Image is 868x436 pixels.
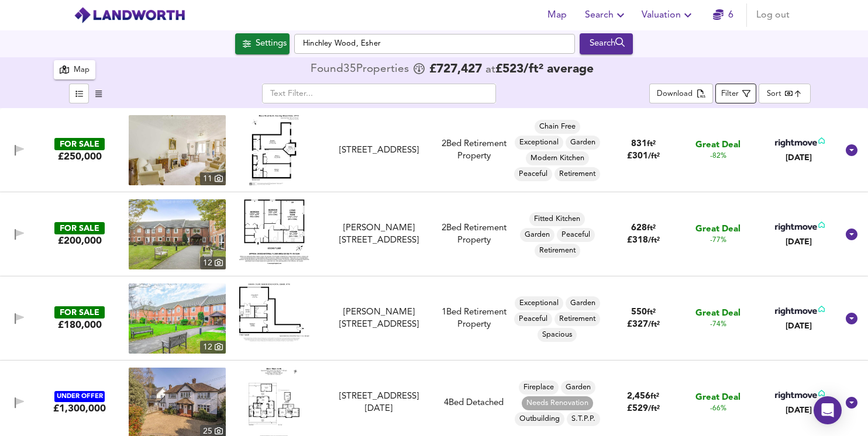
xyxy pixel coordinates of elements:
div: 12 [200,257,226,269]
span: Search [585,7,628,23]
div: 4 Bed Detached [444,397,504,409]
span: Garden [566,137,600,148]
span: at [485,64,495,75]
img: property thumbnail [129,283,226,354]
div: £250,000 [58,150,102,163]
svg: Show Details [845,312,859,326]
div: Retirement [554,167,600,181]
div: Exceptional [515,136,563,150]
span: Spacious [538,330,577,340]
span: -66% [710,404,726,414]
span: £ 529 [627,404,660,413]
div: Map [74,64,89,77]
div: Modern Kitchen [526,151,589,165]
img: Floorplan [249,115,299,185]
div: Run Your Search [580,33,633,54]
span: -82% [710,151,726,161]
div: Gibson Court, Hinchley Wood, KT10 0AW [323,306,435,331]
span: Needs Renovation [522,398,593,409]
div: Gibson Court, Hinchley Wood, KT10 0AW [323,222,435,247]
a: 6 [713,7,733,23]
div: Settings [256,36,287,51]
div: Search [583,36,630,51]
input: Text Filter... [262,84,496,103]
div: Peaceful [514,167,552,181]
div: [STREET_ADDRESS] [328,144,430,157]
div: Manor Road North, Esher, KT10 0AD [323,390,435,416]
div: Fitted Kitchen [529,212,585,226]
span: Modern Kitchen [526,153,589,164]
span: / ft² [648,321,660,328]
span: Peaceful [557,230,595,240]
span: Fireplace [519,382,559,393]
span: Fitted Kitchen [529,214,585,224]
div: [DATE] [773,404,825,416]
div: 2 Bed Retirement Property [435,138,513,163]
svg: Show Details [845,143,859,157]
span: Outbuilding [515,414,564,424]
span: Chain Free [535,122,580,132]
span: Valuation [642,7,695,23]
div: Exceptional [515,296,563,310]
span: / ft² [648,405,660,413]
span: 831 [631,140,647,148]
span: Exceptional [515,298,563,309]
div: Filter [721,88,739,101]
svg: Show Details [845,396,859,410]
span: Garden [520,230,554,240]
span: £ 301 [627,152,660,161]
div: Click to configure Search Settings [235,33,290,54]
span: -77% [710,236,726,245]
button: Valuation [637,4,700,27]
button: Map [538,4,576,27]
span: Peaceful [514,314,552,324]
span: Retirement [554,314,600,324]
span: Great Deal [695,139,740,151]
div: Open Intercom Messenger [814,396,842,424]
div: [PERSON_NAME][STREET_ADDRESS] [328,222,430,247]
div: Garden [561,380,595,395]
div: FOR SALE [54,306,105,319]
span: £ 318 [627,236,660,245]
span: Log out [756,7,790,23]
div: Download [657,88,693,101]
div: Found 35 Propert ies [311,64,412,75]
span: Garden [561,382,595,393]
div: Peaceful [514,312,552,326]
span: Peaceful [514,169,552,179]
a: property thumbnail 11 [129,115,226,185]
span: ft² [650,393,659,400]
div: Chain Free [535,120,580,134]
span: Garden [566,298,600,309]
span: Map [543,7,571,23]
span: / ft² [648,237,660,244]
span: ft² [647,224,656,232]
div: £200,000 [58,234,102,247]
img: logo [74,6,185,24]
div: Sort [767,88,781,99]
div: Needs Renovation [522,396,593,410]
div: S.T.P.P. [567,412,600,426]
div: Garden [520,228,554,242]
div: Garden [566,296,600,310]
button: Download [649,84,713,103]
span: / ft² [648,153,660,160]
div: Retirement [535,244,580,258]
button: Log out [752,4,794,27]
button: 6 [704,4,742,27]
div: £1,300,000 [53,402,106,415]
div: Fireplace [519,380,559,395]
img: property thumbnail [129,115,226,185]
div: FOR SALE [54,222,105,234]
button: Map [54,60,95,79]
span: Great Deal [695,307,740,320]
span: -74% [710,320,726,330]
div: [DATE] [773,320,825,332]
span: 2,456 [627,392,650,401]
span: Retirement [554,169,600,179]
span: £ 727,427 [429,64,482,75]
span: £ 523 / ft² average [495,63,594,75]
span: S.T.P.P. [567,414,600,424]
div: Spacious [538,328,577,342]
img: property thumbnail [129,199,226,269]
